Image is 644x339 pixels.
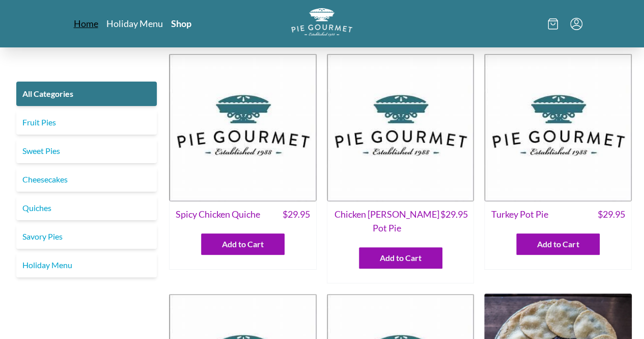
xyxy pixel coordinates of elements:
span: Chicken [PERSON_NAME] Pot Pie [333,207,440,235]
a: Savory Pies [16,224,157,249]
img: Turkey Pot Pie [484,54,632,201]
a: Quiches [16,196,157,220]
a: Home [74,17,98,30]
a: Logo [291,8,352,39]
img: Chicken Curry Pot Pie [327,54,474,201]
button: Menu [570,18,582,30]
span: $ 29.95 [440,207,467,235]
button: Add to Cart [201,233,285,255]
span: Add to Cart [537,238,579,250]
img: Spicy Chicken Quiche [169,54,317,201]
a: Cheesecakes [16,167,157,192]
span: Spicy Chicken Quiche [176,207,260,221]
a: Fruit Pies [16,110,157,135]
span: $ 29.95 [598,207,625,221]
button: Add to Cart [359,247,442,269]
img: logo [291,8,352,36]
span: Turkey Pot Pie [491,207,548,221]
a: Holiday Menu [106,17,163,30]
span: Add to Cart [380,252,422,264]
a: All Categories [16,82,157,106]
a: Shop [171,17,191,30]
span: Add to Cart [222,238,264,250]
a: Holiday Menu [16,253,157,277]
button: Add to Cart [516,233,600,255]
a: Sweet Pies [16,139,157,163]
span: $ 29.95 [283,207,310,221]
